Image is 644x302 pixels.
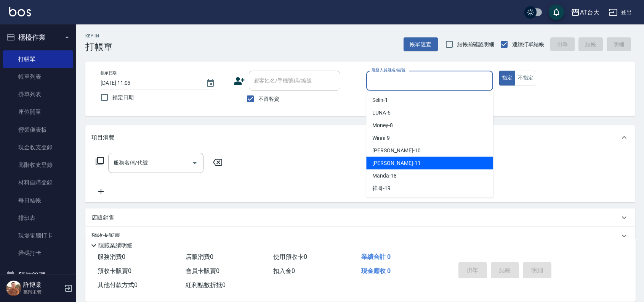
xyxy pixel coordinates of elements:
[457,40,495,48] span: 結帳前確認明細
[3,156,73,174] a: 高階收支登錄
[186,267,219,275] span: 會員卡販賣 0
[568,5,602,20] button: AT台大
[201,74,219,92] button: Choose date, selected date is 2025-09-24
[3,244,73,262] a: 掃碼打卡
[101,70,117,76] label: 帳單日期
[3,27,73,47] button: 櫃檯作業
[91,232,120,240] p: 預收卡販賣
[3,68,73,86] a: 帳單列表
[9,7,31,16] img: Logo
[372,109,391,117] span: LUNA -6
[273,267,295,275] span: 扣入金 0
[3,192,73,209] a: 每日結帳
[23,281,62,289] h5: 許博棠
[372,67,405,73] label: 服務人員姓名/編號
[6,281,21,296] img: Person
[3,209,73,227] a: 排班表
[361,253,391,260] span: 業績合計 0
[372,184,391,192] span: 祥哥 -19
[3,139,73,156] a: 現金收支登錄
[3,227,73,244] a: 現場電腦打卡
[372,159,420,167] span: [PERSON_NAME] -11
[85,34,113,39] h2: Key In
[98,242,133,250] p: 隱藏業績明細
[3,265,73,285] button: 預約管理
[3,86,73,103] a: 掛單列表
[91,214,114,222] p: 店販銷售
[372,147,420,155] span: [PERSON_NAME] -10
[606,5,635,19] button: 登出
[361,267,391,275] span: 現金應收 0
[372,96,388,104] span: Selin -1
[580,8,599,17] div: AT台大
[499,71,516,86] button: 指定
[3,121,73,139] a: 營業儀表板
[404,37,438,52] button: 帳單速查
[186,253,213,260] span: 店販消費 0
[372,134,390,142] span: Winni -9
[3,50,73,68] a: 打帳單
[3,103,73,121] a: 座位開單
[85,227,635,245] div: 預收卡販賣
[258,95,280,103] span: 不留客資
[372,172,397,180] span: Manda -18
[512,40,544,48] span: 連續打單結帳
[91,134,114,142] p: 項目消費
[101,77,198,89] input: YYYY/MM/DD hh:mm
[112,94,134,102] span: 鎖定日期
[85,42,113,52] h3: 打帳單
[186,281,226,289] span: 紅利點數折抵 0
[23,289,62,296] p: 高階主管
[98,253,125,260] span: 服務消費 0
[372,121,393,129] span: Money -8
[98,281,138,289] span: 其他付款方式 0
[98,267,131,275] span: 預收卡販賣 0
[515,71,536,86] button: 不指定
[549,5,564,20] button: save
[85,125,635,150] div: 項目消費
[273,253,307,260] span: 使用預收卡 0
[85,208,635,227] div: 店販銷售
[189,157,201,169] button: Open
[3,174,73,191] a: 材料自購登錄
